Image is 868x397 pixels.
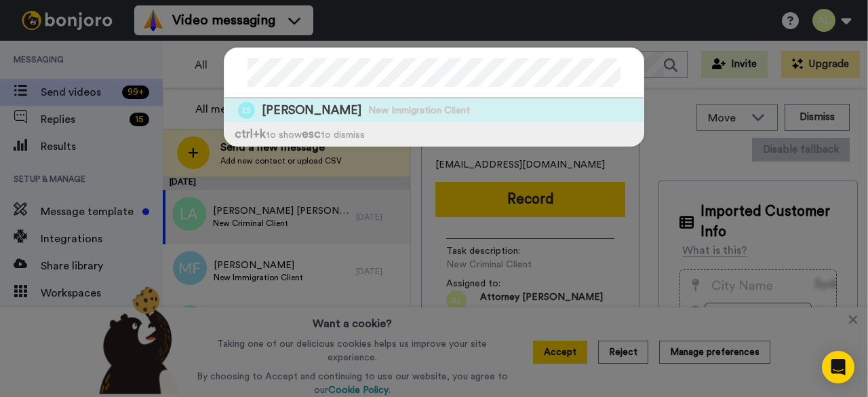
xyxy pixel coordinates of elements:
span: [PERSON_NAME] [262,102,361,119]
a: Image of Elvin Stewart[PERSON_NAME]New Immigration Client [224,98,644,122]
span: ctrl +k [235,128,266,140]
span: New Immigration Client [368,104,470,117]
img: Image of Elvin Stewart [238,102,255,119]
div: Open Intercom Messenger [822,351,854,383]
div: to show to dismiss [224,122,644,146]
span: esc [302,128,321,140]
